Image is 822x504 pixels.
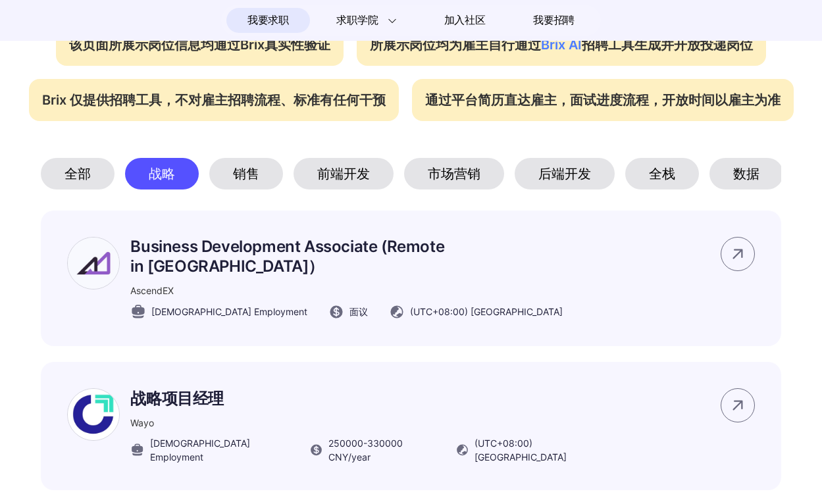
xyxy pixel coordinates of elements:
[709,158,783,189] div: 数据
[130,237,609,277] p: Business Development Associate (Remote in [GEOGRAPHIC_DATA]）
[475,436,610,464] span: (UTC+08:00) [GEOGRAPHIC_DATA]
[247,10,289,31] span: 我要求职
[625,158,699,189] div: 全栈
[151,305,307,318] span: [DEMOGRAPHIC_DATA] Employment
[533,13,575,28] span: 我要招聘
[444,10,486,31] span: 加入社区
[328,436,434,464] span: 250000 - 330000 CNY /year
[294,158,394,189] div: 前端开发
[150,436,288,464] span: [DEMOGRAPHIC_DATA] Employment
[130,388,609,409] p: 战略项目经理
[410,305,563,318] span: (UTC+08:00) [GEOGRAPHIC_DATA]
[336,13,378,28] span: 求职学院
[515,158,615,189] div: 后端开发
[404,158,504,189] div: 市场营销
[209,158,283,189] div: 销售
[130,417,154,428] span: Wayo
[541,37,582,53] span: Brix AI
[357,24,766,66] div: 所展示岗位均为雇主自行通过 招聘工具生成并开放投递岗位
[412,79,794,121] div: 通过平台简历直达雇主，面试进度流程，开放时间以雇主为准
[41,158,115,189] div: 全部
[130,285,174,296] span: AscendEX
[349,305,368,318] span: 面议
[125,158,199,189] div: 战略
[56,24,344,66] div: 该页面所展示岗位信息均通过Brix真实性验证
[29,79,399,121] div: Brix 仅提供招聘工具，不对雇主招聘流程、标准有任何干预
